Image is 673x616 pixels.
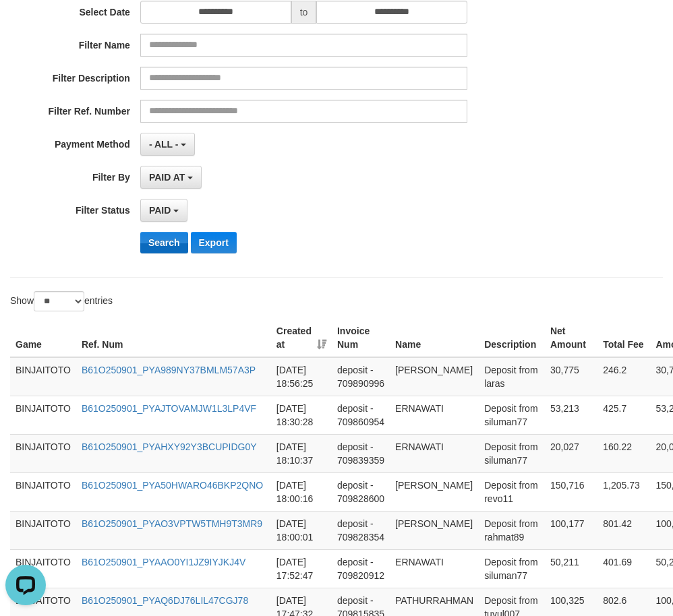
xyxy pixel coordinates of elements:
[597,472,650,511] td: 1,205.73
[82,518,262,529] a: B61O250901_PYAO3VPTW5TMH9T3MR9
[10,434,76,472] td: BINJAITOTO
[390,472,479,511] td: [PERSON_NAME]
[271,511,332,549] td: [DATE] 18:00:01
[545,396,597,434] td: 53,213
[597,511,650,549] td: 801.42
[5,5,46,46] button: Open LiveChat chat widget
[191,232,237,253] button: Export
[332,511,390,549] td: deposit - 709828354
[271,319,332,357] th: Created at: activate to sort column ascending
[479,357,545,396] td: Deposit from laras
[545,472,597,511] td: 150,716
[332,434,390,472] td: deposit - 709839359
[34,291,84,311] select: Showentries
[82,441,257,452] a: B61O250901_PYAHXY92Y3BCUPIDG0Y
[479,434,545,472] td: Deposit from siluman77
[597,396,650,434] td: 425.7
[545,511,597,549] td: 100,177
[390,319,479,357] th: Name
[597,549,650,588] td: 401.69
[140,199,187,222] button: PAID
[149,139,179,150] span: - ALL -
[597,434,650,472] td: 160.22
[10,472,76,511] td: BINJAITOTO
[82,403,256,414] a: B61O250901_PYAJTOVAMJW1L3LP4VF
[271,434,332,472] td: [DATE] 18:10:37
[271,549,332,588] td: [DATE] 17:52:47
[479,472,545,511] td: Deposit from revo11
[291,1,317,24] span: to
[597,357,650,396] td: 246.2
[82,557,245,567] a: B61O250901_PYAAO0YI1JZ9IYJKJ4V
[82,595,248,606] a: B61O250901_PYAQ6DJ76LIL47CGJ78
[271,396,332,434] td: [DATE] 18:30:28
[545,319,597,357] th: Net Amount
[390,549,479,588] td: ERNAWATI
[332,357,390,396] td: deposit - 709890996
[332,319,390,357] th: Invoice Num
[479,396,545,434] td: Deposit from siluman77
[10,319,76,357] th: Game
[140,166,202,189] button: PAID AT
[149,205,171,216] span: PAID
[82,365,256,375] a: B61O250901_PYA989NY37BMLM57A3P
[390,434,479,472] td: ERNAWATI
[332,396,390,434] td: deposit - 709860954
[545,357,597,396] td: 30,775
[479,549,545,588] td: Deposit from siluman77
[76,319,271,357] th: Ref. Num
[10,549,76,588] td: BINJAITOTO
[10,357,76,396] td: BINJAITOTO
[332,549,390,588] td: deposit - 709820912
[479,511,545,549] td: Deposit from rahmat89
[149,172,185,183] span: PAID AT
[479,319,545,357] th: Description
[545,434,597,472] td: 20,027
[545,549,597,588] td: 50,211
[271,472,332,511] td: [DATE] 18:00:16
[597,319,650,357] th: Total Fee
[332,472,390,511] td: deposit - 709828600
[82,480,263,491] a: B61O250901_PYA50HWARO46BKP2QNO
[140,232,188,253] button: Search
[10,291,113,311] label: Show entries
[390,511,479,549] td: [PERSON_NAME]
[140,133,195,156] button: - ALL -
[390,357,479,396] td: [PERSON_NAME]
[10,396,76,434] td: BINJAITOTO
[390,396,479,434] td: ERNAWATI
[10,511,76,549] td: BINJAITOTO
[271,357,332,396] td: [DATE] 18:56:25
